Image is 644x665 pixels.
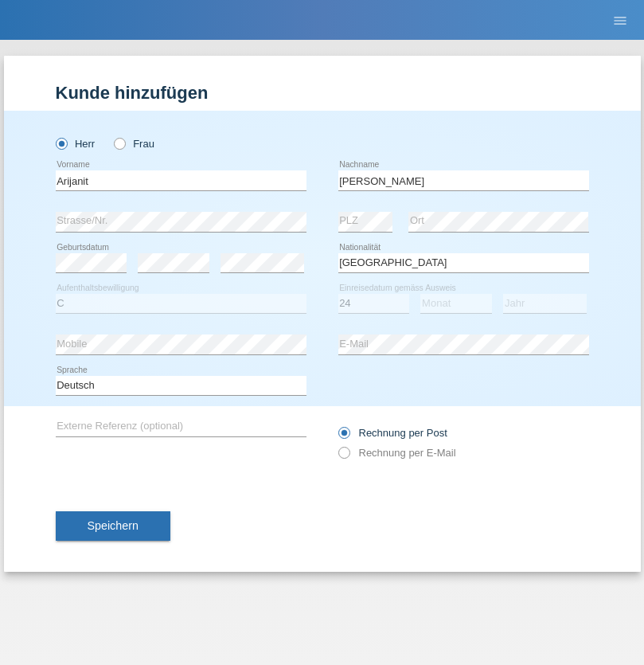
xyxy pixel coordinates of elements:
a: menu [604,15,636,25]
input: Rechnung per E-Mail [338,447,349,467]
label: Rechnung per Post [338,427,447,439]
h1: Kunde hinzufügen [56,83,589,103]
label: Frau [114,138,154,150]
span: Speichern [88,519,139,532]
label: Herr [56,138,96,150]
input: Rechnung per Post [338,427,349,447]
label: Rechnung per E-Mail [338,447,456,459]
i: menu [612,13,628,29]
input: Herr [56,138,66,148]
input: Frau [114,138,124,148]
button: Speichern [56,511,170,542]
